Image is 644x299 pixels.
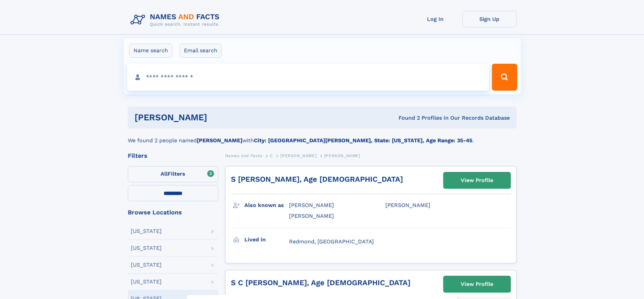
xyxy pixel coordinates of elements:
[161,171,168,177] span: All
[444,172,510,188] a: View Profile
[289,238,374,245] span: Redmond, [GEOGRAPHIC_DATA]
[462,11,517,27] a: Sign Up
[131,279,162,285] div: [US_STATE]
[444,276,510,292] a: View Profile
[127,64,489,91] input: search input
[131,245,162,251] div: [US_STATE]
[303,114,510,122] div: Found 2 Profiles In Our Records Database
[244,234,289,245] h3: Lived in
[289,213,334,219] span: [PERSON_NAME]
[131,262,162,268] div: [US_STATE]
[270,151,273,160] a: C
[270,153,273,158] span: C
[128,128,517,145] div: We found 2 people named with .
[131,229,162,234] div: [US_STATE]
[225,151,262,160] a: Names and Facts
[385,202,430,208] span: [PERSON_NAME]
[324,153,360,158] span: [PERSON_NAME]
[128,166,218,182] label: Filters
[461,173,493,188] div: View Profile
[280,153,316,158] span: [PERSON_NAME]
[461,276,493,292] div: View Profile
[280,151,316,160] a: [PERSON_NAME]
[128,209,218,215] div: Browse Locations
[231,278,410,287] a: S C [PERSON_NAME], Age [DEMOGRAPHIC_DATA]
[231,175,403,183] a: S [PERSON_NAME], Age [DEMOGRAPHIC_DATA]
[128,11,225,29] img: Logo Names and Facts
[254,137,472,144] b: City: [GEOGRAPHIC_DATA][PERSON_NAME], State: [US_STATE], Age Range: 35-45
[180,43,222,58] label: Email search
[244,200,289,211] h3: Also known as
[408,11,462,27] a: Log In
[128,153,218,159] div: Filters
[289,202,334,208] span: [PERSON_NAME]
[135,113,303,122] h1: [PERSON_NAME]
[197,137,242,144] b: [PERSON_NAME]
[492,64,517,91] button: Search Button
[129,43,172,58] label: Name search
